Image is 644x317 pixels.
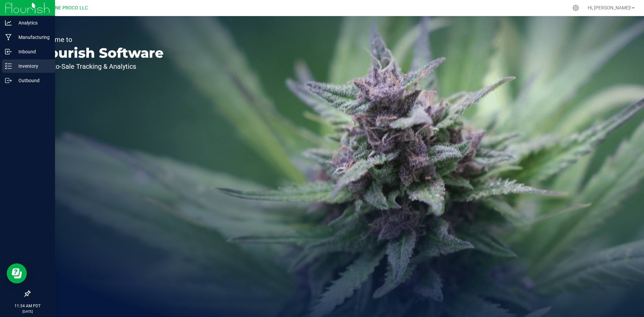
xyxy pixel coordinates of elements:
p: Inbound [12,48,52,56]
p: 11:34 AM PDT [3,303,52,309]
p: Analytics [12,19,52,27]
inline-svg: Analytics [5,19,12,26]
p: [DATE] [3,309,52,314]
p: Manufacturing [12,33,52,41]
inline-svg: Inventory [5,63,12,69]
p: Seed-to-Sale Tracking & Analytics [36,63,164,70]
iframe: Resource center [7,263,27,283]
span: Hi, [PERSON_NAME]! [588,5,631,10]
p: Welcome to [36,36,164,43]
inline-svg: Manufacturing [5,34,12,41]
inline-svg: Outbound [5,77,12,84]
p: Inventory [12,62,52,70]
p: Flourish Software [36,46,164,60]
div: Manage settings [572,5,580,11]
inline-svg: Inbound [5,48,12,55]
p: Outbound [12,76,52,85]
span: DUNE PROCO LLC [49,5,88,11]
